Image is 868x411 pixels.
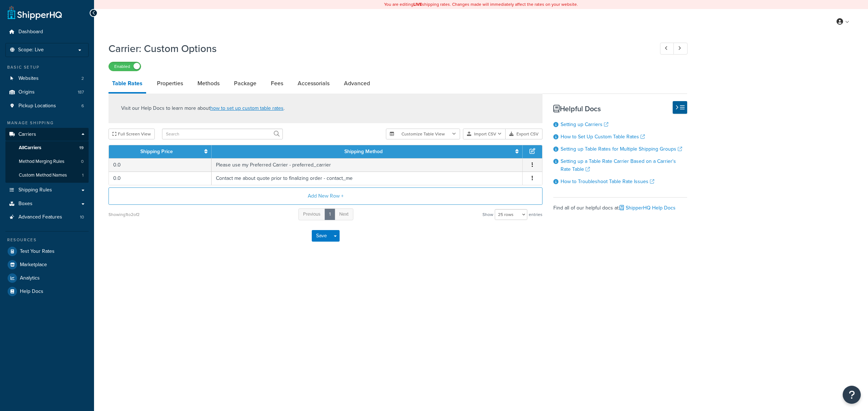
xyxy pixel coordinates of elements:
[109,62,141,71] label: Enabled
[529,209,542,220] span: entries
[660,43,674,55] a: Previous Record
[561,145,682,153] a: Setting up Table Rates for Multiple Shipping Groups
[5,155,89,168] li: Method Merging Rules
[5,99,89,113] a: Pickup Locations6
[5,285,89,298] a: Help Docs
[19,145,41,151] span: All Carriers
[386,129,460,139] button: Customize Table View
[561,133,645,140] a: How to Set Up Custom Table Rates
[212,158,523,172] td: Please use my Preferred Carrier - preferred_carrier
[18,75,39,82] span: Websites
[5,86,89,99] a: Origins187
[18,47,44,53] span: Scope: Live
[324,208,335,220] a: 1
[5,211,89,224] li: Advanced Features
[109,75,146,94] a: Table Rates
[267,75,287,92] a: Fees
[5,169,89,182] li: Custom Method Names
[210,104,284,112] a: how to set up custom table rates
[5,25,89,39] a: Dashboard
[5,128,89,141] a: Carriers
[312,230,331,242] button: Save
[298,208,325,220] a: Previous
[162,129,283,139] input: Search
[20,289,43,295] span: Help Docs
[5,183,89,197] a: Shipping Rules
[5,237,89,243] div: Resources
[18,131,36,138] span: Carriers
[5,86,89,99] li: Origins
[82,172,84,178] span: 1
[109,187,542,205] button: Add New Row +
[19,159,64,165] span: Method Merging Rules
[340,75,374,92] a: Advanced
[121,104,285,112] p: Visit our Help Docs to learn more about .
[20,275,40,281] span: Analytics
[5,72,89,85] a: Websites2
[109,209,140,220] div: Showing 1 to 2 of 2
[109,158,212,172] td: 0.0
[5,272,89,285] a: Analytics
[5,72,89,85] li: Websites
[80,214,84,220] span: 10
[230,75,260,92] a: Package
[843,386,861,404] button: Open Resource Center
[20,248,55,255] span: Test Your Rates
[5,211,89,224] a: Advanced Features10
[413,1,422,8] b: LIVE
[140,148,173,155] a: Shipping Price
[5,99,89,113] li: Pickup Locations
[81,159,84,165] span: 0
[561,121,608,128] a: Setting up Carriers
[153,75,187,92] a: Properties
[5,155,89,168] a: Method Merging Rules0
[482,209,493,220] span: Show
[561,157,676,173] a: Setting up a Table Rate Carrier Based on a Carrier's Rate Table
[109,42,647,56] h1: Carrier: Custom Options
[561,178,654,185] a: How to Troubleshoot Table Rate Issues
[5,128,89,183] li: Carriers
[81,103,84,109] span: 6
[212,172,523,185] td: Contact me about quote prior to finalizing order - contact_me
[303,211,320,217] span: Previous
[194,75,223,92] a: Methods
[553,105,687,113] h3: Helpful Docs
[673,101,687,114] button: Hide Help Docs
[5,120,89,126] div: Manage Shipping
[5,64,89,70] div: Basic Setup
[344,148,383,155] a: Shipping Method
[109,129,155,139] button: Full Screen View
[18,187,52,193] span: Shipping Rules
[81,75,84,82] span: 2
[5,141,89,155] a: AllCarriers19
[506,129,542,139] button: Export CSV
[553,197,687,213] div: Find all of our helpful docs at:
[20,262,47,268] span: Marketplace
[19,172,67,178] span: Custom Method Names
[673,43,688,55] a: Next Record
[5,245,89,258] a: Test Your Rates
[18,201,33,207] span: Boxes
[339,211,349,217] span: Next
[18,29,43,35] span: Dashboard
[335,208,353,220] a: Next
[620,204,676,212] a: ShipperHQ Help Docs
[18,103,56,109] span: Pickup Locations
[18,214,62,220] span: Advanced Features
[294,75,333,92] a: Accessorials
[79,145,84,151] span: 19
[5,197,89,211] a: Boxes
[78,89,84,95] span: 187
[18,89,35,95] span: Origins
[5,258,89,271] a: Marketplace
[463,129,506,139] button: Import CSV
[109,172,212,185] td: 0.0
[5,169,89,182] a: Custom Method Names1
